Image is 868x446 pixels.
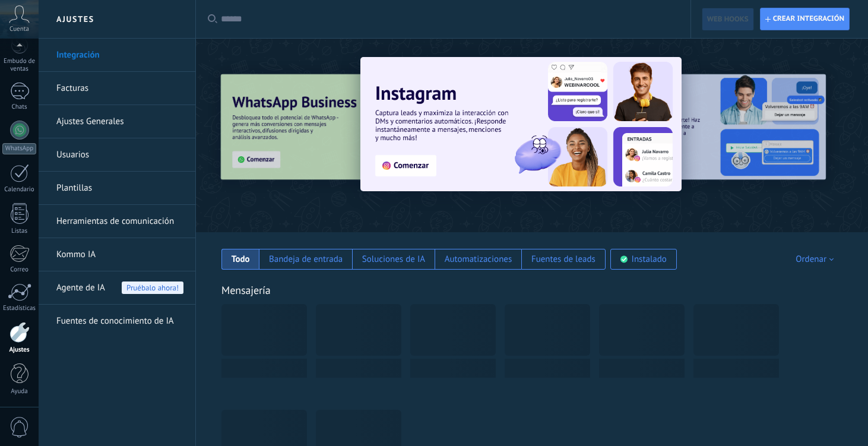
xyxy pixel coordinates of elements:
[360,57,682,191] img: Slide 1
[122,281,183,294] span: Pruébalo ahora!
[760,8,850,30] button: Crear integración
[56,172,183,205] a: Plantillas
[2,103,37,111] div: Chats
[796,254,838,265] div: Ordenar
[39,271,195,305] li: Agente de IA
[269,254,343,265] div: Bandeja de entrada
[56,105,183,138] a: Ajustes Generales
[2,227,37,235] div: Listas
[773,14,844,24] span: Crear integración
[39,172,195,205] li: Plantillas
[56,271,105,305] span: Agente de IA
[39,39,195,72] li: Integración
[39,205,195,238] li: Herramientas de comunicación
[56,305,183,338] a: Fuentes de conocimiento de IA
[707,15,749,24] span: Web hooks
[56,39,183,72] a: Integración
[2,186,37,194] div: Calendario
[2,305,37,312] div: Estadísticas
[39,105,195,138] li: Ajustes Generales
[702,8,754,30] button: Web hooks
[2,346,37,354] div: Ajustes
[2,143,36,154] div: WhatsApp
[221,74,474,180] img: Slide 3
[2,58,37,73] div: Embudo de ventas
[39,138,195,172] li: Usuarios
[531,254,595,265] div: Fuentes de leads
[39,72,195,105] li: Facturas
[2,388,37,396] div: Ayuda
[2,266,37,274] div: Correo
[56,271,183,305] a: Agente de IAPruébalo ahora!
[221,283,271,297] a: Mensajería
[39,238,195,271] li: Kommo IA
[39,305,195,337] li: Fuentes de conocimiento de IA
[56,138,183,172] a: Usuarios
[445,254,512,265] div: Automatizaciones
[573,74,826,180] img: Slide 2
[56,205,183,238] a: Herramientas de comunicación
[232,254,250,265] div: Todo
[632,254,667,265] div: Instalado
[56,238,183,271] a: Kommo IA
[56,72,183,105] a: Facturas
[9,26,29,33] span: Cuenta
[362,254,425,265] div: Soluciones de IA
